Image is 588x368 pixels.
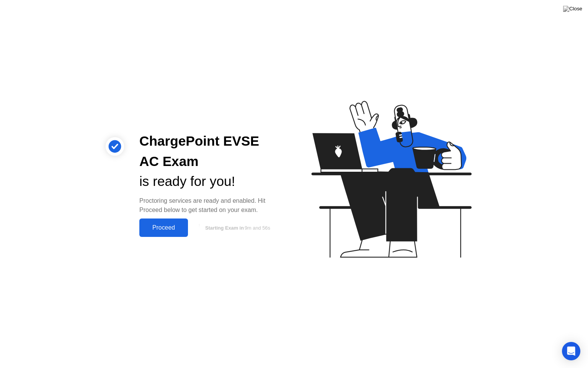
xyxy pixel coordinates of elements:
[139,131,282,172] div: ChargePoint EVSE AC Exam
[192,220,282,235] button: Starting Exam in9m and 56s
[563,6,582,12] img: Close
[139,219,188,237] button: Proceed
[139,196,282,215] div: Proctoring services are ready and enabled. Hit Proceed below to get started on your exam.
[562,342,580,360] div: Open Intercom Messenger
[142,224,186,231] div: Proceed
[245,225,270,231] span: 9m and 56s
[139,171,282,192] div: is ready for you!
